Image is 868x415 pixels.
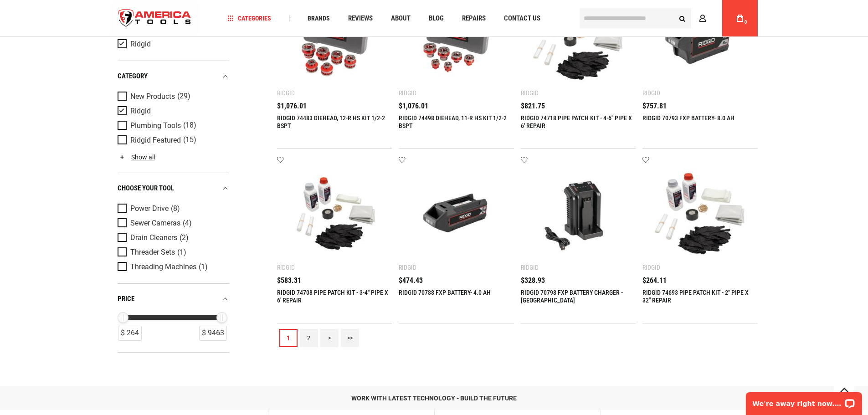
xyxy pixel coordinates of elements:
[227,15,271,21] span: Categories
[118,293,229,305] div: price
[130,234,177,242] span: Drain Cleaners
[130,263,196,271] span: Threading Machines
[348,15,373,22] span: Reviews
[183,219,192,227] span: (4)
[399,102,428,110] span: $1,076.01
[277,89,295,97] div: Ridgid
[130,248,175,256] span: Threader Sets
[530,165,627,262] img: RIDGID 70798 FXP BATTERY CHARGER - NORTH AMERICA
[130,107,151,115] span: Ridgid
[199,326,227,341] div: $ 9463
[130,219,180,227] span: Sewer Cameras
[180,234,189,241] span: (2)
[118,218,227,228] a: Sewer Cameras (4)
[111,1,199,36] a: store logo
[521,264,539,271] div: Ridgid
[286,165,383,262] img: RIDGID 74708 PIPE PATCH KIT - 3-4
[130,92,175,101] span: New Products
[118,70,229,82] div: category
[399,289,491,296] a: RIDGID 70788 FXP BATTERY- 4.0 AH
[118,326,142,341] div: $ 264
[277,277,301,284] span: $583.31
[277,289,388,304] a: RIDGID 74708 PIPE PATCH KIT - 3-4" PIPE X 6' REPAIR
[642,264,660,271] div: Ridgid
[391,15,411,22] span: About
[344,12,377,25] a: Reviews
[408,165,505,262] img: RIDGID 70788 FXP BATTERY- 4.0 AH
[642,289,749,304] a: RIDGID 74693 PIPE PATCH KIT - 2" PIPE X 32" REPAIR
[504,15,540,22] span: Contact Us
[521,114,632,129] a: RIDGID 74718 PIPE PATCH KIT - 4-6" PIPE X 6' REPAIR
[425,12,448,25] a: Blog
[300,329,318,347] a: 2
[521,277,545,284] span: $328.93
[642,89,660,97] div: Ridgid
[183,122,196,129] span: (18)
[118,39,227,49] a: Ridgid
[277,114,385,129] a: RIDGID 74483 DIEHEAD, 12-R HS KIT 1/2-2 BSPT
[118,135,227,145] a: Ridgid Featured (15)
[642,277,667,284] span: $264.11
[642,114,734,122] a: RIDGID 70793 FXP BATTERY- 8.0 AH
[320,329,339,347] a: >
[745,20,747,25] span: 0
[118,121,227,131] a: Plumbing Tools (18)
[118,106,227,116] a: Ridgid
[458,12,490,25] a: Repairs
[130,40,151,48] span: Ridgid
[387,12,415,25] a: About
[674,10,691,27] button: Search
[118,262,227,272] a: Threading Machines (1)
[652,165,749,262] img: RIDGID 74693 PIPE PATCH KIT - 2
[118,92,227,102] a: New Products (29)
[130,122,181,130] span: Plumbing Tools
[303,12,334,25] a: Brands
[462,15,486,22] span: Repairs
[399,264,416,271] div: Ridgid
[521,102,545,110] span: $821.75
[118,233,227,243] a: Drain Cleaners (2)
[740,386,868,415] iframe: LiveChat chat widget
[223,12,275,25] a: Categories
[341,329,359,347] a: >>
[399,277,423,284] span: $474.43
[521,289,623,304] a: RIDGID 70798 FXP BATTERY CHARGER - [GEOGRAPHIC_DATA]
[118,154,155,161] a: Show all
[399,89,416,97] div: Ridgid
[130,136,181,144] span: Ridgid Featured
[118,8,229,353] div: Product Filters
[177,92,190,100] span: (29)
[500,12,544,25] a: Contact Us
[308,15,330,21] span: Brands
[279,329,298,347] a: 1
[177,248,186,256] span: (1)
[130,205,169,213] span: Power Drive
[642,102,667,110] span: $757.81
[118,247,227,257] a: Threader Sets (1)
[277,264,295,271] div: Ridgid
[199,263,208,271] span: (1)
[429,15,444,22] span: Blog
[277,102,307,110] span: $1,076.01
[171,205,180,212] span: (8)
[118,204,227,214] a: Power Drive (8)
[118,182,229,195] div: Choose Your Tool
[111,1,199,36] img: America Tools
[521,89,539,97] div: Ridgid
[183,136,196,144] span: (15)
[399,114,507,129] a: RIDGID 74498 DIEHEAD, 11-R HS KIT 1/2-2 BSPT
